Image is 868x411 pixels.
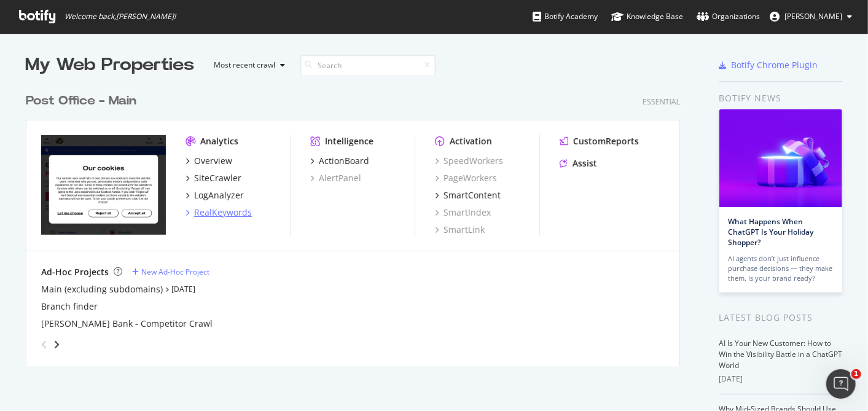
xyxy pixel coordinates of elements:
a: Post Office - Main [26,92,141,110]
div: Post Office - Main [26,92,136,110]
a: Botify Chrome Plugin [719,59,818,71]
img: *postoffice.co.uk [41,135,166,235]
div: Botify Chrome Plugin [732,59,818,71]
div: Most recent crawl [214,61,276,69]
div: LogAnalyzer [194,189,244,202]
div: grid [26,77,690,366]
div: Organizations [697,10,760,23]
div: Activation [450,135,492,147]
div: angle-left [36,335,52,354]
a: SmartLink [435,224,485,236]
iframe: Intercom live chat [826,369,856,399]
a: Assist [560,157,597,170]
div: SmartContent [444,189,501,202]
div: RealKeywords [194,206,252,219]
div: New Ad-Hoc Project [141,267,209,277]
a: [PERSON_NAME] Bank - Competitor Crawl [41,318,213,330]
a: Branch finder [41,300,98,313]
a: AI Is Your New Customer: How to Win the Visibility Battle in a ChatGPT World [719,338,843,370]
a: PageWorkers [435,172,497,184]
button: [PERSON_NAME] [760,7,862,26]
div: Ad-Hoc Projects [41,266,109,278]
span: Welcome back, [PERSON_NAME] ! [65,12,176,22]
span: Camilo Ramirez [784,11,842,22]
div: AI agents don’t just influence purchase decisions — they make them. Is your brand ready? [729,254,833,283]
a: SmartContent [435,189,501,202]
div: Botify news [719,92,843,105]
a: [DATE] [171,284,195,294]
a: CustomReports [560,135,639,147]
div: angle-right [52,339,61,351]
div: Assist [573,157,597,170]
a: What Happens When ChatGPT Is Your Holiday Shopper? [729,216,814,248]
div: Analytics [200,135,238,147]
div: Overview [194,155,232,167]
div: My Web Properties [26,53,195,77]
a: Main (excluding subdomains) [41,283,163,296]
a: SmartIndex [435,206,491,219]
img: What Happens When ChatGPT Is Your Holiday Shopper? [719,109,842,207]
div: Botify Academy [533,10,598,23]
div: SiteCrawler [194,172,241,184]
span: 1 [851,369,861,379]
button: Most recent crawl [205,55,291,75]
a: New Ad-Hoc Project [132,267,209,277]
a: SiteCrawler [186,172,241,184]
a: Overview [186,155,232,167]
div: CustomReports [573,135,639,147]
a: SpeedWorkers [435,155,503,167]
div: Intelligence [325,135,373,147]
a: RealKeywords [186,206,252,219]
input: Search [300,55,436,76]
a: LogAnalyzer [186,189,244,202]
a: AlertPanel [310,172,361,184]
div: ActionBoard [319,155,369,167]
div: [DATE] [719,374,843,385]
a: ActionBoard [310,155,369,167]
div: Latest Blog Posts [719,311,843,324]
div: Essential [643,96,680,107]
div: Knowledge Base [611,10,683,23]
